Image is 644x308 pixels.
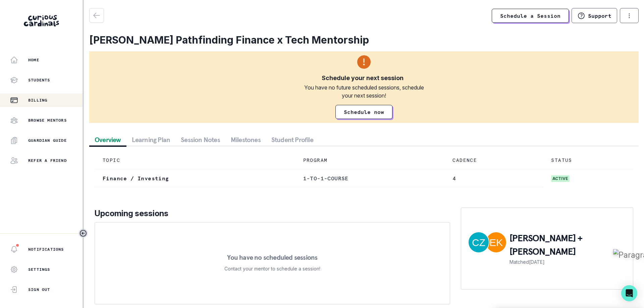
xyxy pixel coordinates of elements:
[28,287,50,292] p: Sign Out
[24,15,59,26] img: Curious Cardinals Logo
[227,254,317,261] p: You have no scheduled sessions
[28,247,64,252] p: Notifications
[444,151,543,169] td: CADENCE
[322,74,404,82] div: Schedule your next session
[266,134,319,146] button: Student Profile
[509,232,626,258] p: [PERSON_NAME] + [PERSON_NAME]
[335,105,392,119] a: Schedule now
[89,134,126,146] button: Overview
[126,134,176,146] button: Learning Plan
[28,267,50,272] p: Settings
[492,9,569,23] a: Schedule a Session
[572,8,617,23] button: Support
[95,207,450,220] p: Upcoming sessions
[509,258,626,265] p: Matched [DATE]
[95,169,295,187] td: Finance / Investing
[28,158,67,163] p: Refer a friend
[588,12,611,19] p: Support
[551,175,570,182] span: active
[621,285,637,301] div: Open Intercom Messenger
[444,169,543,187] td: 4
[295,169,445,187] td: 1-to-1-course
[95,151,295,169] td: TOPIC
[28,77,50,83] p: Students
[28,138,67,143] p: Guardian Guide
[543,151,633,169] td: STATUS
[469,232,489,252] img: Cynthia Zhang
[28,118,67,123] p: Browse Mentors
[300,83,428,100] div: You have no future scheduled sessions, schedule your next session!
[175,134,225,146] button: Session Notes
[28,57,39,63] p: Home
[225,134,266,146] button: Milestones
[486,232,506,252] img: Esau Khalid
[28,98,47,103] p: Billing
[79,229,88,238] button: Toggle sidebar
[224,265,320,273] p: Contact your mentor to schedule a session!
[620,8,639,23] button: options
[89,34,639,46] h2: [PERSON_NAME] Pathfinding Finance x Tech Mentorship
[295,151,445,169] td: PROGRAM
